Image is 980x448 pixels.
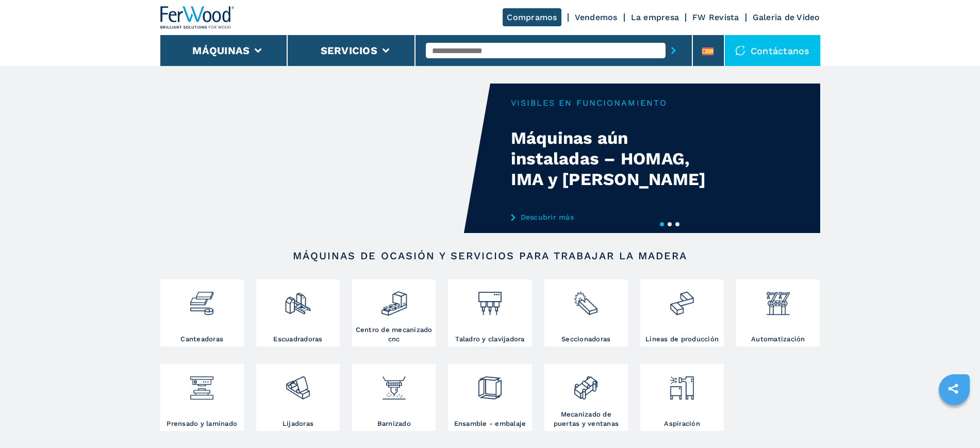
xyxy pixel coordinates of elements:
a: La empresa [631,12,679,22]
h3: Prensado y laminado [167,419,237,428]
button: Máquinas [192,44,250,57]
img: montaggio_imballaggio_2.png [476,367,504,402]
div: Contáctanos [725,35,820,66]
a: Lijadoras [256,364,340,431]
img: foratrici_inseritrici_2.png [476,282,504,317]
iframe: Chat [936,402,972,440]
h3: Escuadradoras [273,335,322,344]
img: centro_di_lavoro_cnc_2.png [380,282,408,317]
button: 2 [668,222,672,226]
img: sezionatrici_2.png [572,282,600,317]
h3: Barnizado [377,419,411,428]
img: verniciatura_1.png [380,367,408,402]
button: 1 [660,222,664,226]
img: squadratrici_2.png [284,282,311,317]
a: Seccionadoras [544,279,628,346]
img: Contáctanos [735,45,745,56]
a: Vendemos [575,12,618,22]
a: Prensado y laminado [160,364,244,431]
img: lavorazione_porte_finestre_2.png [572,367,600,402]
button: 3 [675,222,679,226]
img: pressa-strettoia.png [188,367,215,402]
h2: Máquinas de ocasión y servicios para trabajar la madera [193,250,787,262]
h3: Centro de mecanizado cnc [355,325,433,344]
a: Compramos [503,8,561,26]
h3: Canteadoras [180,335,223,344]
img: automazione.png [765,282,792,317]
img: Ferwood [160,6,235,29]
img: linee_di_produzione_2.png [668,282,695,317]
a: Canteadoras [160,279,244,346]
a: Mecanizado de puertas y ventanas [544,364,628,431]
a: Galeria de Video [753,12,820,22]
a: Aspiración [640,364,724,431]
h3: Seccionadoras [561,335,610,344]
h3: Automatización [751,335,805,344]
a: Barnizado [352,364,436,431]
a: Descubrir más [511,213,713,221]
button: submit-button [666,39,682,62]
h3: Aspiración [664,419,700,428]
h3: Líneas de producción [645,335,719,344]
a: Ensamble - embalaje [448,364,531,431]
a: Líneas de producción [640,279,724,346]
a: Taladro y clavijadora [448,279,531,346]
h3: Ensamble - embalaje [454,419,526,428]
h3: Lijadoras [283,419,313,428]
a: Escuadradoras [256,279,340,346]
a: sharethis [940,376,966,402]
h3: Mecanizado de puertas y ventanas [547,410,625,428]
img: levigatrici_2.png [284,367,311,402]
img: aspirazione_1.png [668,367,695,402]
a: Automatización [736,279,820,346]
a: Centro de mecanizado cnc [352,279,436,346]
button: Servicios [321,44,377,57]
h3: Taladro y clavijadora [455,335,524,344]
video: Your browser does not support the video tag. [160,84,490,233]
img: bordatrici_1.png [188,282,215,317]
a: FW Revista [692,12,739,22]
